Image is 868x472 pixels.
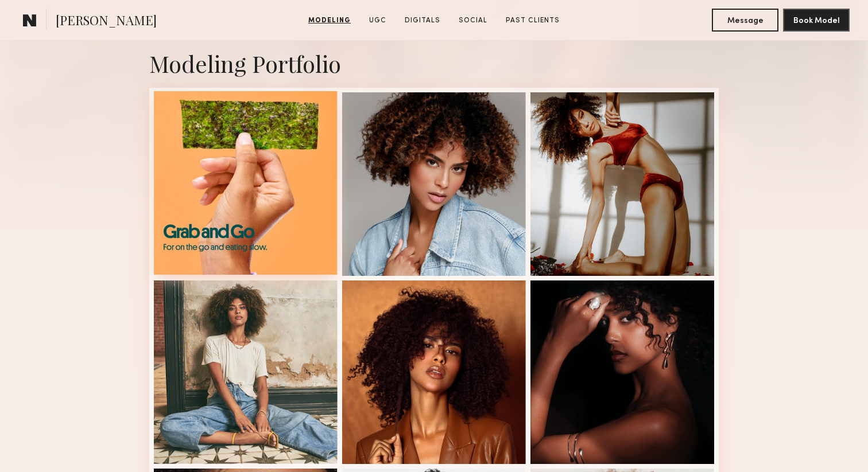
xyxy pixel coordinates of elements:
button: Book Model [783,9,850,32]
a: Book Model [783,15,850,25]
button: Message [712,9,778,32]
a: UGC [365,15,391,26]
a: Past Clients [501,15,564,26]
a: Digitals [400,15,445,26]
div: Modeling Portfolio [149,48,719,79]
a: Social [454,15,492,26]
a: Modeling [304,15,355,26]
span: [PERSON_NAME] [56,11,157,32]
